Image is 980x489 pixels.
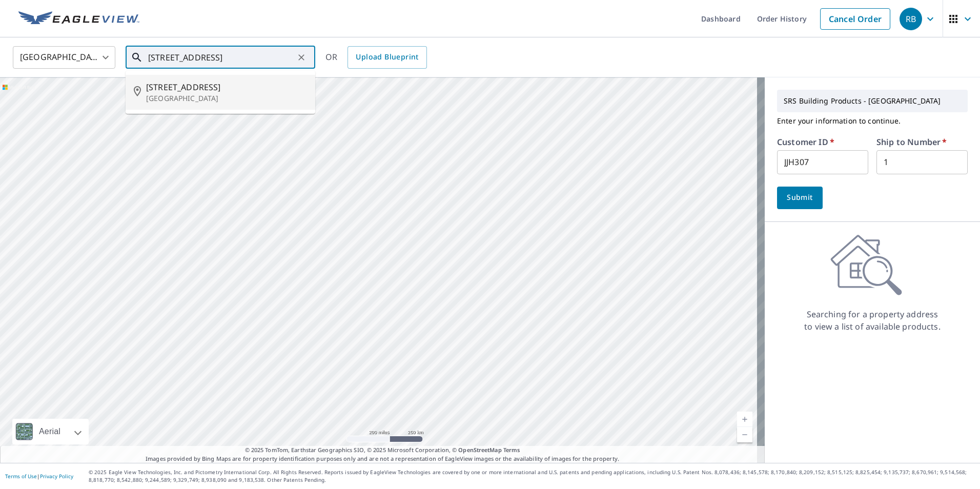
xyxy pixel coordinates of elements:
[737,427,752,442] a: Current Level 5, Zoom Out
[737,412,752,427] a: Current Level 5, Zoom In
[780,92,965,110] p: SRS Building Products - [GEOGRAPHIC_DATA]
[146,93,307,104] p: [GEOGRAPHIC_DATA]
[820,8,890,30] a: Cancel Order
[876,138,947,146] label: Ship to Number
[503,446,520,454] a: Terms
[458,446,501,454] a: OpenStreetMap
[777,112,968,130] p: Enter your information to continue.
[245,446,520,455] span: © 2025 TomTom, Earthstar Geographics SIO, © 2025 Microsoft Corporation, ©
[18,11,139,27] img: EV Logo
[146,81,307,93] span: [STREET_ADDRESS]
[804,308,941,333] p: Searching for a property address to view a list of available products.
[89,468,975,484] p: © 2025 Eagle View Technologies, Inc. and Pictometry International Corp. All Rights Reserved. Repo...
[294,50,309,65] button: Clear
[348,46,426,69] a: Upload Blueprint
[40,473,73,480] a: Privacy Policy
[900,8,922,30] div: RB
[785,191,814,204] span: Submit
[325,46,427,69] div: OR
[356,51,418,64] span: Upload Blueprint
[36,419,64,444] div: Aerial
[13,43,115,72] div: [GEOGRAPHIC_DATA]
[5,473,73,479] p: |
[12,419,89,444] div: Aerial
[148,43,294,72] input: Search by address or latitude-longitude
[777,187,823,209] button: Submit
[777,138,834,146] label: Customer ID
[5,473,37,480] a: Terms of Use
